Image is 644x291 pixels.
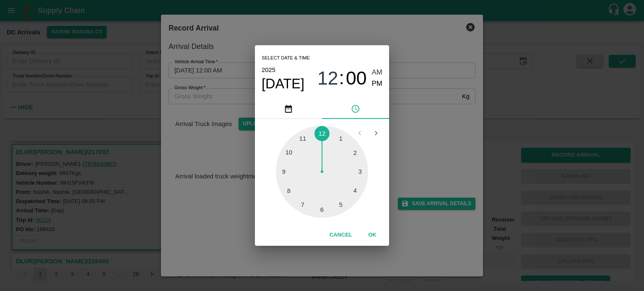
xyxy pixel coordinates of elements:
button: pick date [255,99,322,119]
span: 12 [317,67,338,89]
button: 2025 [262,64,275,75]
span: Select date & time [262,52,310,64]
button: PM [372,78,383,90]
span: 00 [346,67,367,89]
button: AM [372,67,383,78]
button: pick time [322,99,389,119]
button: 12 [317,67,338,89]
button: 00 [346,67,367,89]
button: Open next view [368,125,384,141]
button: OK [359,228,386,242]
span: : [339,67,344,89]
button: Cancel [326,228,356,242]
button: [DATE] [262,75,304,92]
